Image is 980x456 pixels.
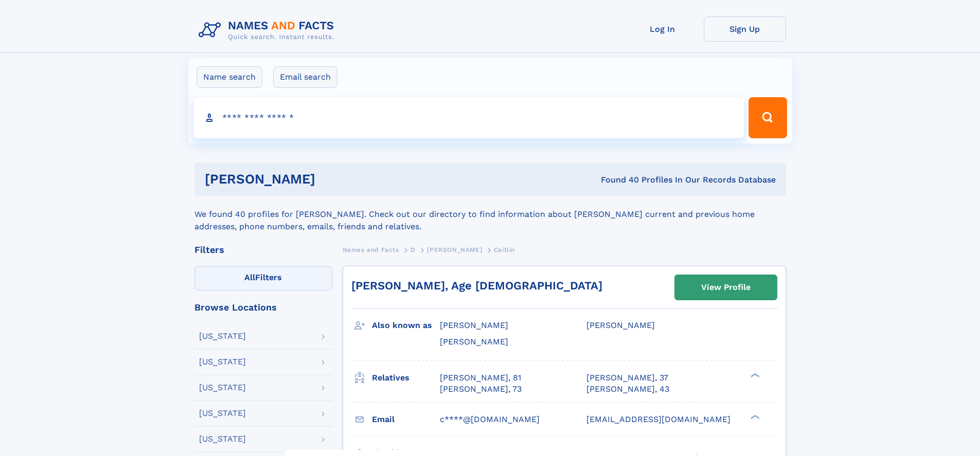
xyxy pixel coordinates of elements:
[586,372,668,384] a: [PERSON_NAME], 37
[440,372,521,384] a: [PERSON_NAME], 81
[199,409,246,417] div: [US_STATE]
[194,196,786,233] div: We found 40 profiles for [PERSON_NAME]. Check out our directory to find information about [PERSON...
[675,275,777,300] a: View Profile
[427,246,482,253] span: [PERSON_NAME]
[749,97,787,138] button: Search Button
[372,411,440,428] h3: Email
[194,266,332,290] label: Filters
[194,245,332,254] div: Filters
[411,246,416,253] span: D
[458,174,776,186] div: Found 40 Profiles In Our Records Database
[411,243,416,256] a: D
[440,337,508,346] span: [PERSON_NAME]
[704,16,786,42] a: Sign Up
[586,414,730,424] span: [EMAIL_ADDRESS][DOMAIN_NAME]
[748,413,760,420] div: ❯
[197,66,262,88] label: Name search
[586,320,655,330] span: [PERSON_NAME]
[586,384,669,395] a: [PERSON_NAME], 43
[427,243,482,256] a: [PERSON_NAME]
[194,303,332,312] div: Browse Locations
[701,276,751,299] div: View Profile
[199,435,246,443] div: [US_STATE]
[343,243,399,256] a: Names and Facts
[205,173,458,186] h1: [PERSON_NAME]
[440,384,522,395] a: [PERSON_NAME], 73
[199,358,246,366] div: [US_STATE]
[372,317,440,334] h3: Also known as
[244,272,255,282] span: All
[199,332,246,340] div: [US_STATE]
[351,279,602,292] a: [PERSON_NAME], Age [DEMOGRAPHIC_DATA]
[621,16,704,42] a: Log In
[273,66,337,88] label: Email search
[440,320,508,330] span: [PERSON_NAME]
[372,369,440,387] h3: Relatives
[494,246,515,253] span: Caitlin
[193,97,744,138] input: search input
[199,384,246,392] div: [US_STATE]
[194,16,343,44] img: Logo Names and Facts
[748,372,760,378] div: ❯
